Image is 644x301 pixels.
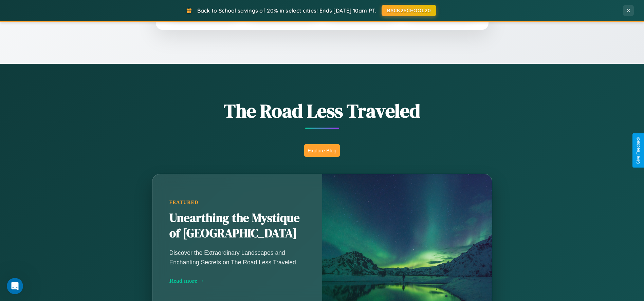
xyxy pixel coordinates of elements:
[382,5,436,16] button: BACK2SCHOOL20
[169,200,305,205] div: Featured
[304,144,340,157] button: Explore Blog
[7,278,23,294] iframe: Intercom live chat
[169,248,305,267] p: Discover the Extraordinary Landscapes and Enchanting Secrets on The Road Less Traveled.
[197,7,376,14] span: Back to School savings of 20% in select cities! Ends [DATE] 10am PT.
[118,98,526,124] h1: The Road Less Traveled
[169,210,305,242] h2: Unearthing the Mystique of [GEOGRAPHIC_DATA]
[169,277,305,284] div: Read more →
[636,137,641,164] div: Give Feedback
